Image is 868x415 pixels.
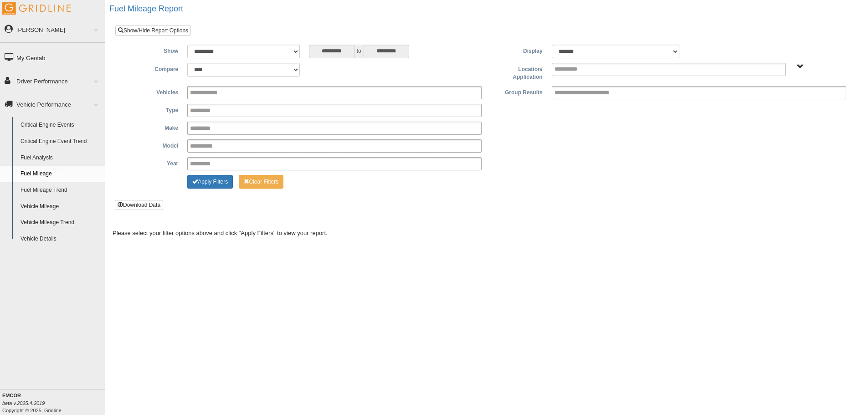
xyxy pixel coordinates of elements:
[239,175,284,189] button: Change Filter Options
[354,45,364,58] span: to
[16,133,105,150] a: Critical Engine Event Trend
[122,122,183,133] label: Make
[122,104,183,115] label: Type
[122,86,183,97] label: Vehicles
[16,231,105,247] a: Vehicle Details
[2,400,45,406] i: beta v.2025.4.2019
[2,392,105,414] div: Copyright © 2025, Gridline
[187,175,233,189] button: Change Filter Options
[113,230,328,236] span: Please select your filter options above and click "Apply Filters" to view your report.
[109,5,868,14] h2: Fuel Mileage Report
[16,117,105,133] a: Critical Engine Events
[115,26,191,36] a: Show/Hide Report Options
[122,157,183,168] label: Year
[486,63,547,82] label: Location/ Application
[16,166,105,182] a: Fuel Mileage
[16,150,105,166] a: Fuel Analysis
[16,182,105,199] a: Fuel Mileage Trend
[122,139,183,150] label: Model
[2,393,21,398] b: EMCOR
[2,2,71,15] img: Gridline
[115,200,163,210] button: Download Data
[16,199,105,215] a: Vehicle Mileage
[16,215,105,231] a: Vehicle Mileage Trend
[486,45,547,56] label: Display
[486,86,547,97] label: Group Results
[122,63,183,74] label: Compare
[122,45,183,56] label: Show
